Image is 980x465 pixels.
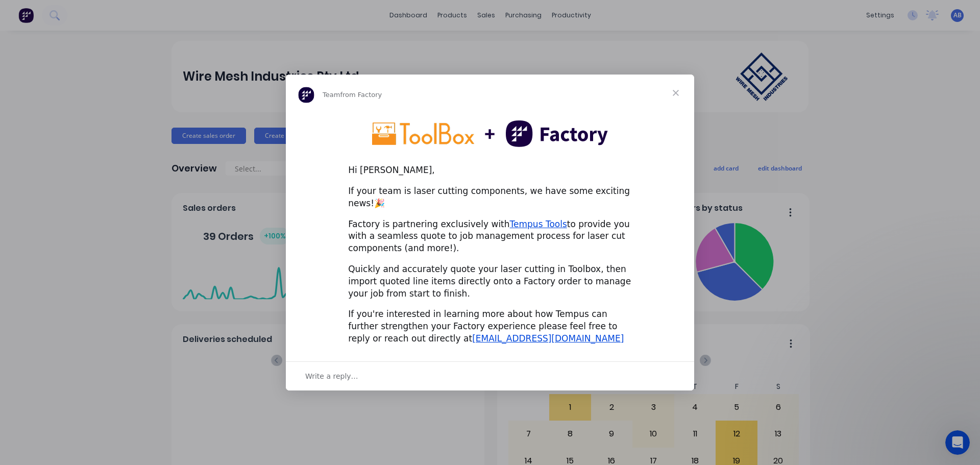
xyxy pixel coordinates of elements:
[323,91,340,99] span: Team
[286,361,694,390] div: Open conversation and reply
[348,308,632,345] div: If you're interested in learning more about how Tempus can further strengthen your Factory experi...
[510,219,567,229] a: Tempus Tools
[348,263,632,300] div: Quickly and accurately quote your laser cutting in Toolbox, then import quoted line items directl...
[657,75,694,111] span: Close
[348,185,632,210] div: If your team is laser cutting components, we have some exciting news!🎉
[340,91,382,99] span: from Factory
[472,333,624,344] a: [EMAIL_ADDRESS][DOMAIN_NAME]
[348,164,632,177] div: Hi [PERSON_NAME],
[348,218,632,255] div: Factory is partnering exclusively with to provide you with a seamless quote to job management pro...
[298,87,314,103] img: Profile image for Team
[305,370,358,383] span: Write a reply…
